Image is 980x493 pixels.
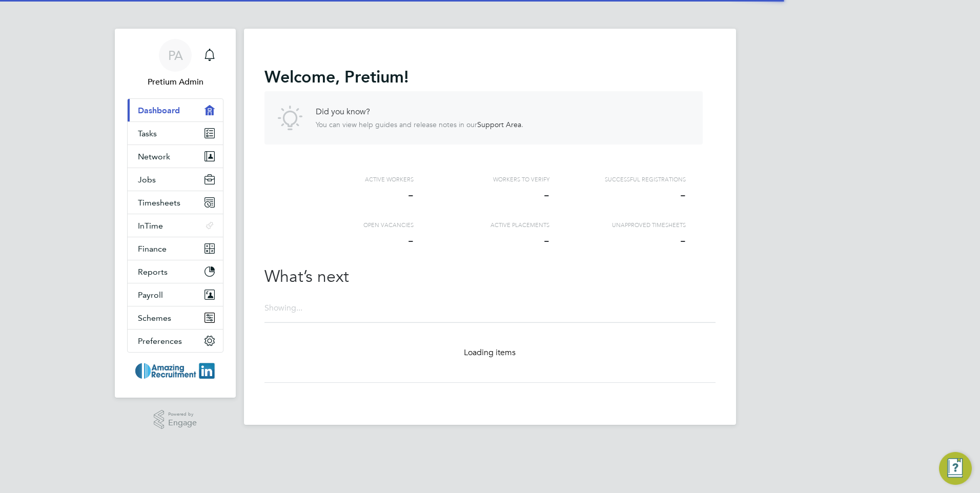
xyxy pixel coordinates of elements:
[138,313,171,323] span: Schemes
[296,303,302,313] span: ...
[477,120,521,129] a: Support Area
[128,214,223,237] button: InTime
[128,191,223,214] button: Timesheets
[544,230,549,250] span: -
[127,76,223,88] span: Pretium Admin
[544,184,549,204] span: -
[128,99,223,121] a: Dashboard
[549,175,686,184] div: Successful registrations
[138,198,180,208] span: Timesheets
[549,221,686,230] div: Unapproved Timesheets
[138,244,167,254] span: Finance
[414,221,550,230] div: Active Placements
[128,168,223,191] button: Jobs
[138,336,182,346] span: Preferences
[264,266,703,287] h2: What’s next
[414,175,550,184] div: Workers to verify
[128,283,223,306] button: Payroll
[138,290,163,300] span: Payroll
[138,152,170,161] span: Network
[316,120,523,129] p: You can view help guides and release notes in our .
[408,184,414,204] span: -
[335,67,404,87] span: , Pretium
[264,67,703,87] h2: Welcome !
[277,175,414,184] div: Active workers
[680,230,686,250] span: -
[128,122,223,145] a: Tasks
[128,237,223,260] button: Finance
[138,221,163,231] span: InTime
[264,303,304,314] div: Showing
[168,419,197,427] span: Engage
[680,184,686,204] span: -
[128,330,223,352] button: Preferences
[168,410,197,419] span: Powered by
[127,363,223,379] a: Go to home page
[408,230,414,250] span: -
[128,260,223,283] button: Reports
[128,145,223,168] button: Network
[128,306,223,329] button: Schemes
[168,49,183,62] span: PA
[138,129,157,138] span: Tasks
[154,410,197,429] a: Powered byEngage
[138,267,168,277] span: Reports
[939,452,972,485] button: Engage Resource Center
[127,39,223,88] a: PAPretium Admin
[135,363,216,379] img: amazing-logo-retina.png
[115,29,236,398] nav: Main navigation
[316,107,523,117] h4: Did you know?
[138,106,180,115] span: Dashboard
[277,221,414,230] div: Open vacancies
[138,175,156,184] span: Jobs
